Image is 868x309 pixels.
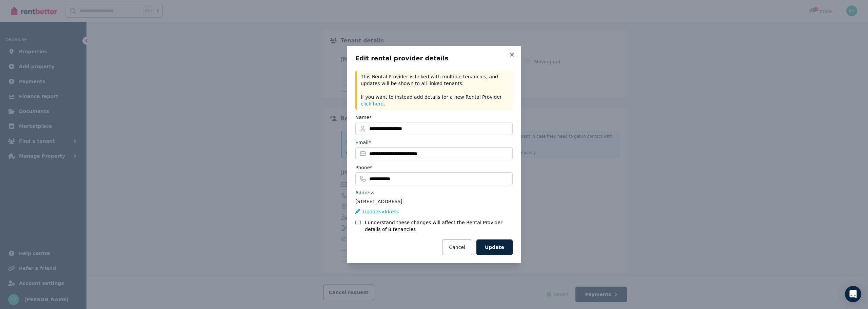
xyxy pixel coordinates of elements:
[365,219,513,233] label: I understand these changes will affect the Rental Provider details of 8 tenancies
[355,189,374,196] label: Address
[355,164,372,171] label: Phone*
[355,208,399,215] button: Updateaddress
[442,239,472,255] button: Cancel
[476,239,513,255] button: Update
[361,73,509,107] p: This Rental Provider is linked with multiple tenancies, and updates will be shown to all linked t...
[355,54,513,62] h3: Edit rental provider details
[361,100,383,107] button: click here
[355,114,372,121] label: Name*
[355,139,371,146] label: Email*
[845,286,861,302] div: Open Intercom Messenger
[355,199,402,204] span: [STREET_ADDRESS]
